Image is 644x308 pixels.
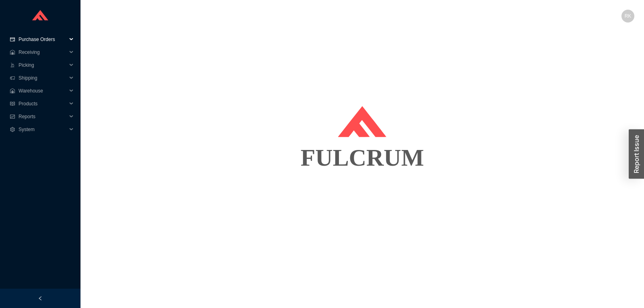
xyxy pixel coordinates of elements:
[19,33,67,46] span: Purchase Orders
[19,84,67,97] span: Warehouse
[19,97,67,110] span: Products
[19,46,67,59] span: Receiving
[10,114,15,119] span: fund
[38,296,43,301] span: left
[10,37,15,42] span: credit-card
[19,110,67,123] span: Reports
[19,123,67,136] span: System
[10,101,15,106] span: read
[90,138,634,178] div: FULCRUM
[19,59,67,72] span: Picking
[625,10,632,23] span: RK
[10,127,15,132] span: setting
[19,72,67,84] span: Shipping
